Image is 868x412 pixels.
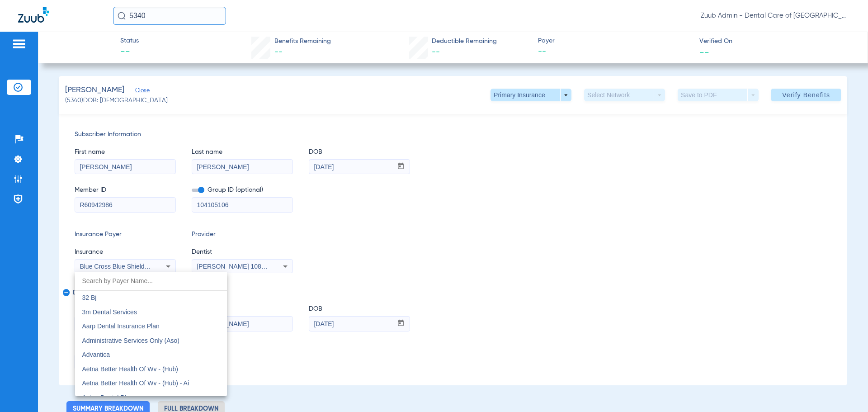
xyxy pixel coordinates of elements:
[82,394,137,401] span: Aetna Dental Plans
[82,379,189,387] span: Aetna Better Health Of Wv - (Hub) - Ai
[82,294,97,301] span: 32 Bj
[82,337,180,344] span: Administrative Services Only (Aso)
[75,272,227,290] input: dropdown search
[82,308,137,316] span: 3m Dental Services
[82,351,110,358] span: Advantica
[82,322,160,330] span: Aarp Dental Insurance Plan
[82,365,178,373] span: Aetna Better Health Of Wv - (Hub)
